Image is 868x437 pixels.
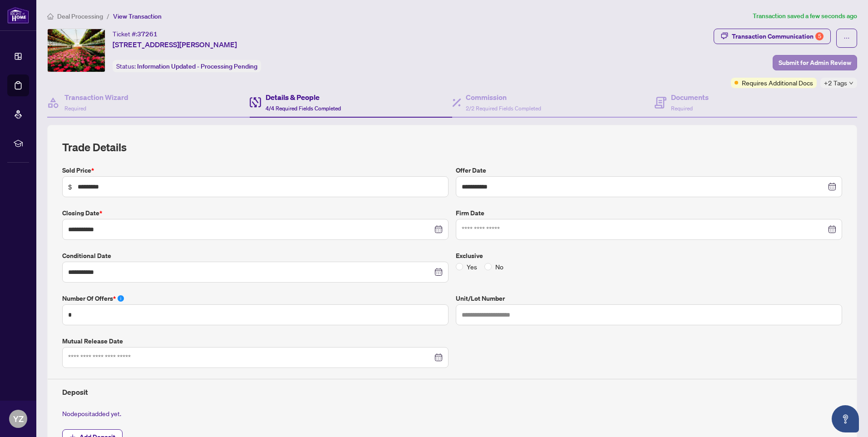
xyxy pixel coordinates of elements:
article: Transaction saved a few seconds ago [753,11,857,21]
button: Submit for Admin Review [773,55,857,70]
div: 5 [815,32,824,40]
span: Required [64,105,86,112]
label: Offer Date [456,165,842,175]
label: Number of offers [62,293,449,303]
span: home [47,13,54,20]
span: ellipsis [843,35,850,41]
label: Exclusive [456,251,842,261]
img: IMG-XH4189573_1.jpg [48,29,105,72]
span: YZ [13,412,24,425]
h4: Deposit [62,387,842,397]
div: Ticket #: [113,29,158,39]
h4: Documents [671,92,709,103]
span: Yes [463,262,481,272]
div: Transaction Communication [732,29,824,44]
span: Deal Processing [57,12,103,20]
span: 4/4 Required Fields Completed [266,105,341,112]
span: $ [68,182,72,192]
label: Sold Price [62,165,449,175]
h4: Details & People [266,92,341,103]
span: +2 Tags [824,78,847,88]
span: 2/2 Required Fields Completed [466,105,541,112]
span: info-circle [118,295,124,302]
img: logo [7,7,29,24]
label: Unit/Lot Number [456,293,842,303]
span: Information Updated - Processing Pending [137,62,257,70]
label: Closing Date [62,208,449,218]
span: Requires Additional Docs [742,78,813,88]
button: Transaction Communication5 [714,29,831,44]
h4: Commission [466,92,541,103]
li: / [107,11,109,21]
label: Mutual Release Date [62,336,449,346]
div: Status: [113,60,261,72]
h2: Trade Details [62,140,842,154]
span: 37261 [137,30,158,38]
h4: Transaction Wizard [64,92,128,103]
span: No deposit added yet. [62,409,121,417]
label: Firm Date [456,208,842,218]
span: View Transaction [113,12,162,20]
span: [STREET_ADDRESS][PERSON_NAME] [113,39,237,50]
label: Conditional Date [62,251,449,261]
button: Open asap [832,405,859,432]
span: No [492,262,507,272]
span: Submit for Admin Review [779,55,851,70]
span: down [849,81,853,85]
span: Required [671,105,693,112]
